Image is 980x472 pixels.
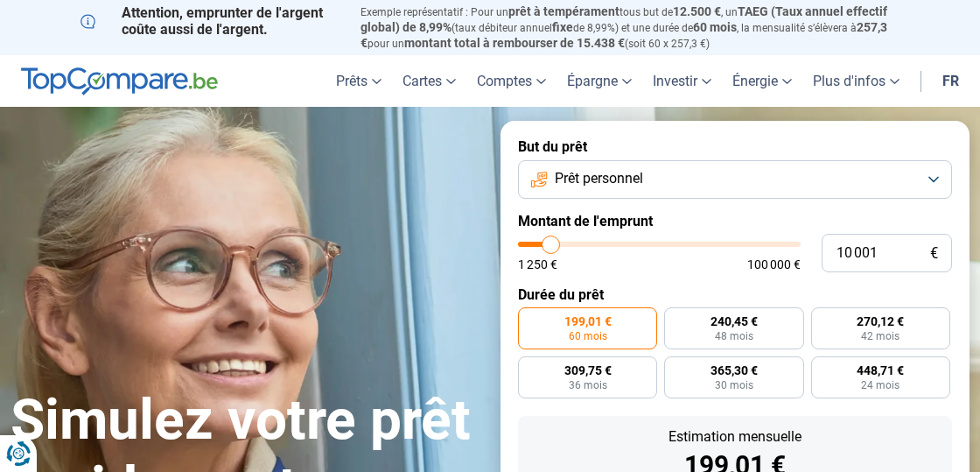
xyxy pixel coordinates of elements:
[861,380,899,391] span: 24 mois
[404,36,625,50] span: montant total à rembourser de 15.438 €
[564,315,612,328] span: 199,01 €
[642,55,722,107] a: Investir
[857,315,904,328] span: 270,12 €
[802,55,910,107] a: Plus d'infos
[710,315,758,328] span: 240,45 €
[21,67,218,95] img: TopCompare
[673,4,721,18] span: 12.500 €
[518,286,952,303] label: Durée du prêt
[80,4,339,38] p: Attention, emprunter de l'argent coûte aussi de l'argent.
[555,169,643,188] span: Prêt personnel
[392,55,466,107] a: Cartes
[552,20,573,34] span: fixe
[715,331,753,342] span: 48 mois
[518,213,952,229] label: Montant de l'emprunt
[569,331,607,342] span: 60 mois
[360,4,899,51] p: Exemple représentatif : Pour un tous but de , un (taux débiteur annuel de 8,99%) et une durée de ...
[360,4,887,34] span: TAEG (Taux annuel effectif global) de 8,99%
[932,55,969,107] a: fr
[360,20,887,50] span: 257,3 €
[518,138,952,155] label: But du prêt
[861,331,899,342] span: 42 mois
[693,20,737,34] span: 60 mois
[532,430,938,444] div: Estimation mensuelle
[722,55,802,107] a: Énergie
[564,364,612,377] span: 309,75 €
[747,258,801,271] span: 100 000 €
[466,55,556,107] a: Comptes
[710,364,758,377] span: 365,30 €
[930,246,938,261] span: €
[569,380,607,391] span: 36 mois
[857,364,904,377] span: 448,71 €
[556,55,642,107] a: Épargne
[325,55,392,107] a: Prêts
[518,258,557,271] span: 1 250 €
[508,4,619,18] span: prêt à tempérament
[715,380,753,391] span: 30 mois
[518,160,952,199] button: Prêt personnel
